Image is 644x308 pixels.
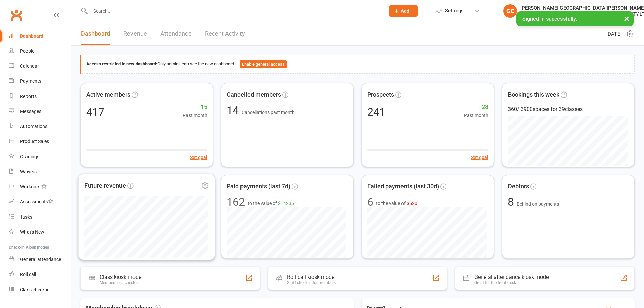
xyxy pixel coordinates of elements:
[389,5,418,17] button: Add
[471,153,488,161] button: Set goal
[407,201,417,206] span: $520
[86,61,157,66] strong: Access restricted to new dashboard:
[100,274,141,280] div: Class kiosk mode
[190,153,207,161] button: Set goal
[508,105,629,114] div: 360 / 3900 spaces for 39 classes
[160,22,192,45] a: Attendance
[86,107,104,117] div: 417
[20,124,47,129] div: Automations
[9,194,71,209] a: Assessments
[20,48,34,54] div: People
[20,257,61,262] div: General attendance
[508,90,559,100] span: Bookings this week
[84,181,126,191] span: Future revenue
[474,280,549,285] div: Great for the front desk
[474,274,549,280] div: General attendance kiosk mode
[20,33,43,39] div: Dashboard
[517,201,559,207] span: Behind on payments
[522,16,577,22] span: Signed in successfully.
[9,104,71,119] a: Messages
[20,184,40,189] div: Workouts
[20,63,39,69] div: Calendar
[248,200,294,207] span: to the value of
[227,182,290,191] span: Paid payments (last 7d)
[100,280,141,285] div: Members self check-in
[20,214,32,220] div: Tasks
[9,74,71,89] a: Payments
[205,22,245,45] a: Recent Activity
[9,28,71,44] a: Dashboard
[9,149,71,164] a: Gradings
[367,197,373,207] div: 6
[20,229,44,235] div: What's New
[9,164,71,179] a: Waivers
[8,7,25,23] a: Clubworx
[278,201,294,206] span: $14235
[20,154,39,159] div: Gradings
[9,44,71,59] a: People
[376,200,417,207] span: to the value of
[464,112,488,119] span: Past month
[227,90,281,100] span: Cancelled members
[227,104,241,117] span: 14
[445,3,464,18] span: Settings
[9,119,71,134] a: Automations
[183,112,207,119] span: Past month
[287,280,336,285] div: Staff check-in for members
[508,196,517,208] span: 8
[123,22,147,45] a: Revenue
[9,267,71,282] a: Roll call
[367,182,439,191] span: Failed payments (last 30d)
[20,94,37,99] div: Reports
[9,209,71,225] a: Tasks
[86,60,629,68] div: Only admins can see the new dashboard.
[606,30,622,38] span: [DATE]
[367,90,394,100] span: Prospects
[401,8,409,14] span: Add
[508,182,529,191] span: Debtors
[20,199,53,204] div: Assessments
[9,134,71,149] a: Product Sales
[20,139,49,144] div: Product Sales
[241,110,295,115] span: Cancellations past month
[86,90,130,100] span: Active members
[9,225,71,240] a: What's New
[464,102,488,112] span: +28
[20,169,37,174] div: Waivers
[227,197,245,207] div: 162
[20,109,41,114] div: Messages
[9,179,71,194] a: Workouts
[20,287,50,292] div: Class check-in
[20,78,41,84] div: Payments
[240,60,287,68] button: Enable general access
[9,89,71,104] a: Reports
[183,102,207,112] span: +15
[81,22,110,45] a: Dashboard
[88,6,380,16] input: Search...
[9,59,71,74] a: Calendar
[20,272,36,277] div: Roll call
[367,107,385,117] div: 241
[621,11,633,26] button: ×
[9,252,71,267] a: General attendance kiosk mode
[503,4,517,18] div: GC
[287,274,336,280] div: Roll call kiosk mode
[9,282,71,297] a: Class kiosk mode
